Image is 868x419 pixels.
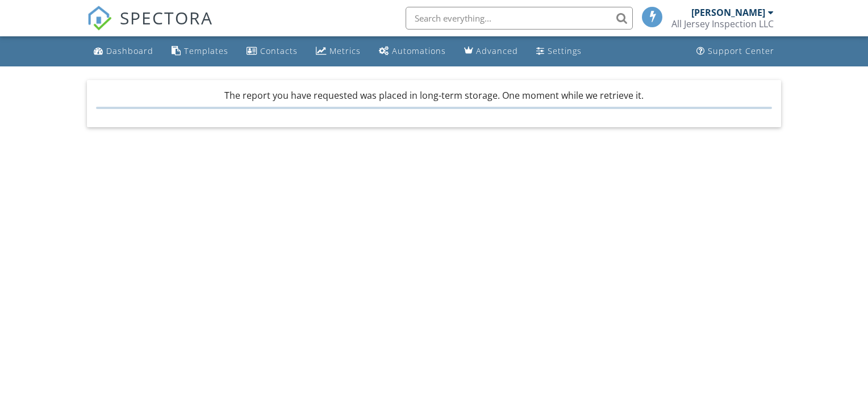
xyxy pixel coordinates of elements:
[692,41,779,62] a: Support Center
[532,41,586,62] a: Settings
[392,45,446,56] div: Automations
[87,6,112,31] img: The Best Home Inspection Software - Spectora
[476,45,518,56] div: Advanced
[671,18,774,30] div: All Jersey Inspection LLC
[460,41,523,62] a: Advanced
[106,45,153,56] div: Dashboard
[329,45,361,56] div: Metrics
[167,41,233,62] a: Templates
[87,15,213,39] a: SPECTORA
[120,6,213,30] span: SPECTORA
[96,89,772,108] div: The report you have requested was placed in long-term storage. One moment while we retrieve it.
[708,45,774,56] div: Support Center
[311,41,365,62] a: Metrics
[691,7,765,18] div: [PERSON_NAME]
[548,45,582,56] div: Settings
[260,45,298,56] div: Contacts
[242,41,302,62] a: Contacts
[89,41,158,62] a: Dashboard
[406,7,633,30] input: Search everything...
[184,45,228,56] div: Templates
[374,41,450,62] a: Automations (Basic)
